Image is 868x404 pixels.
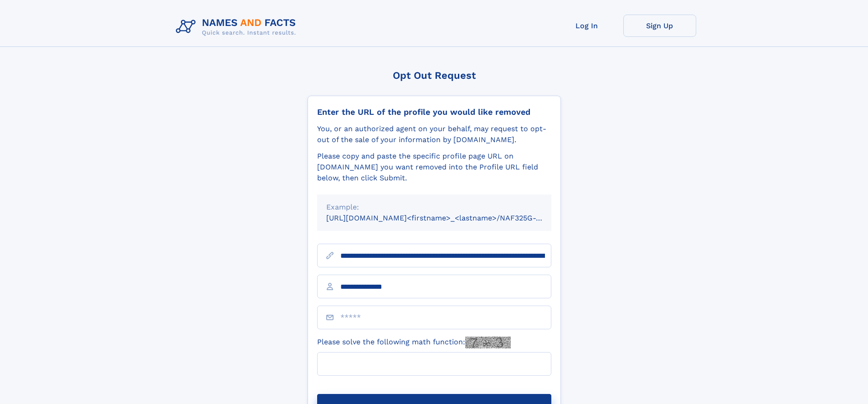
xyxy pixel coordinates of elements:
div: Please copy and paste the specific profile page URL on [DOMAIN_NAME] you want removed into the Pr... [317,151,551,184]
img: Logo Names and Facts [172,15,303,39]
a: Log In [550,15,623,37]
div: Opt Out Request [308,70,561,81]
div: Example: [326,202,542,213]
div: You, or an authorized agent on your behalf, may request to opt-out of the sale of your informatio... [317,123,551,145]
label: Please solve the following math function: [317,337,511,348]
a: Sign Up [623,15,696,37]
div: Enter the URL of the profile you would like removed [317,107,551,117]
small: [URL][DOMAIN_NAME]<firstname>_<lastname>/NAF325G-xxxxxxxx [326,214,569,222]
